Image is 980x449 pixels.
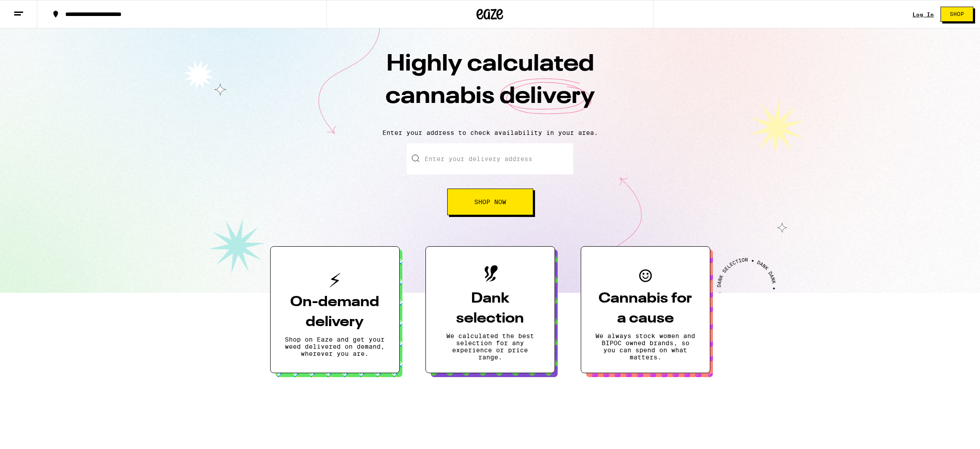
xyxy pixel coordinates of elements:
[285,292,385,332] h3: On-demand delivery
[270,246,400,373] button: On-demand deliveryShop on Eaze and get your weed delivered on demand, wherever you are.
[934,7,980,22] a: Shop
[407,143,573,174] input: Enter your delivery address
[425,246,555,373] button: Dank selectionWe calculated the best selection for any experience or price range.
[335,48,645,122] h1: Highly calculated cannabis delivery
[595,332,696,361] p: We always stock women and BIPOC owned brands, so you can spend on what matters.
[474,199,506,205] span: Shop Now
[595,289,696,329] h3: Cannabis for a cause
[913,12,934,17] a: Log In
[447,189,533,215] button: Shop Now
[440,332,540,361] p: We calculated the best selection for any experience or price range.
[440,289,540,329] h3: Dank selection
[9,129,971,136] p: Enter your address to check availability in your area.
[285,336,385,357] p: Shop on Eaze and get your weed delivered on demand, wherever you are.
[950,12,964,17] span: Shop
[581,246,710,373] button: Cannabis for a causeWe always stock women and BIPOC owned brands, so you can spend on what matters.
[941,7,973,22] button: Shop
